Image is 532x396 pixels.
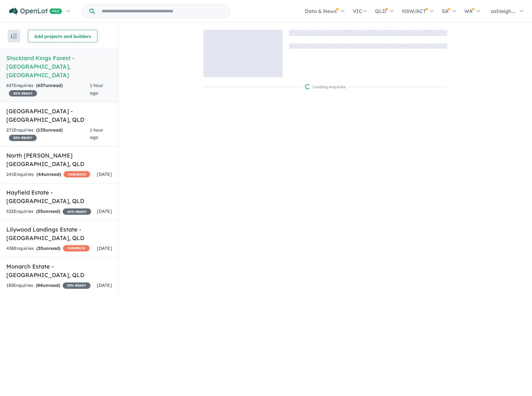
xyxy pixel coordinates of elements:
span: 44 [38,171,44,177]
strong: ( unread) [36,83,63,88]
strong: ( unread) [36,127,63,133]
div: 532 Enquir ies [6,208,91,215]
span: CASHBACK [64,171,90,177]
div: 241 Enquir ies [6,171,90,178]
span: 40 % READY [63,208,91,215]
h5: Hayfield Estate - [GEOGRAPHIC_DATA] , QLD [6,188,112,205]
span: 84 [37,282,43,288]
img: sort.svg [11,34,17,39]
button: Add projects and builders [28,30,97,42]
div: Loading enquiries [305,84,346,90]
span: 30 % READY [9,90,37,96]
span: [DATE] [97,282,112,288]
span: CASHBACK [63,245,90,251]
div: 271 Enquir ies [6,127,90,142]
span: 55 [38,208,43,214]
span: [DATE] [97,171,112,177]
h5: [GEOGRAPHIC_DATA] - [GEOGRAPHIC_DATA] , QLD [6,107,112,124]
span: 35 % READY [63,282,91,289]
span: 35 [38,245,43,251]
div: 637 Enquir ies [6,82,90,97]
strong: ( unread) [36,282,60,288]
span: [DATE] [97,208,112,214]
span: [DATE] [97,245,112,251]
strong: ( unread) [36,245,60,251]
span: 1 hour ago [90,83,103,96]
span: 1 hour ago [90,127,103,140]
input: Try estate name, suburb, builder or developer [96,4,228,18]
span: 135 [38,127,45,133]
h5: Lilywood Landings Estate - [GEOGRAPHIC_DATA] , QLD [6,225,112,242]
strong: ( unread) [36,208,60,214]
h5: Stockland Kings Forest - [GEOGRAPHIC_DATA] , [GEOGRAPHIC_DATA] [6,54,112,79]
span: ashleigh... [491,8,515,14]
span: 637 [38,83,45,88]
h5: Monarch Estate - [GEOGRAPHIC_DATA] , QLD [6,262,112,279]
div: 438 Enquir ies [6,245,90,252]
h5: North [PERSON_NAME][GEOGRAPHIC_DATA] , QLD [6,151,112,168]
img: Openlot PRO Logo White [9,8,62,15]
span: 35 % READY [9,135,37,141]
div: 183 Enquir ies [6,282,91,289]
strong: ( unread) [36,171,61,177]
